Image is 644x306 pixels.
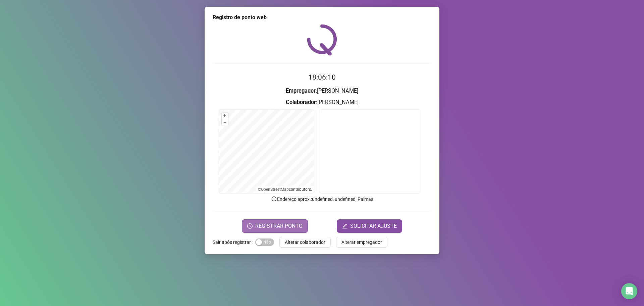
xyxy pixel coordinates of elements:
[213,87,431,95] h3: : [PERSON_NAME]
[285,238,325,246] span: Alterar colaborador
[242,219,308,233] button: REGISTRAR PONTO
[213,98,431,107] h3: : [PERSON_NAME]
[350,222,397,230] span: SOLICITAR AJUSTE
[342,223,347,229] span: edit
[308,73,336,81] time: 18:06:10
[307,24,337,55] img: QRPoint
[337,219,402,233] button: editSOLICITAR AJUSTE
[222,113,228,119] button: +
[286,88,316,94] strong: Empregador
[247,223,253,229] span: clock-circle
[621,283,637,299] div: Open Intercom Messenger
[255,222,303,230] span: REGISTRAR PONTO
[336,237,387,248] button: Alterar empregador
[341,238,382,246] span: Alterar empregador
[261,187,289,192] a: OpenStreetMap
[286,99,316,105] strong: Colaborador
[279,237,331,248] button: Alterar colaborador
[258,187,312,192] li: © contributors.
[213,195,431,203] p: Endereço aprox. : undefined, undefined, Palmas
[222,119,228,126] button: –
[213,237,255,248] label: Sair após registrar
[271,196,277,202] span: info-circle
[213,13,431,21] div: Registro de ponto web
